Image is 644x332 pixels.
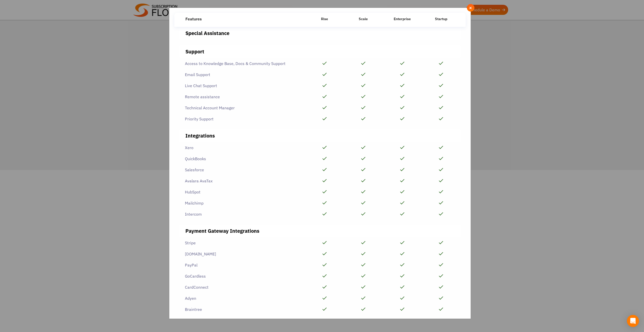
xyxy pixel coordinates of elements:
[627,315,639,327] div: Open Intercom Messenger
[179,142,305,153] div: Xero
[179,186,305,197] div: HubSpot
[185,132,455,140] div: Integrations
[179,69,305,80] div: Email Support
[467,4,474,12] button: Close
[185,227,455,235] div: Payment Gateway Integrations
[179,293,305,304] div: Adyen
[179,271,305,282] div: GoCardless
[179,153,305,164] div: QuickBooks
[179,58,305,69] div: Access to Knowledge Base, Docs & Community Support
[185,29,455,37] div: Special Assistance
[179,80,305,91] div: Live Chat Support
[179,304,305,315] div: Braintree
[179,197,305,209] div: Mailchimp
[469,5,472,11] span: ×
[179,259,305,271] div: PayPal
[179,282,305,293] div: CardConnect
[179,102,305,113] div: Technical Account Manager
[185,48,455,55] div: Support
[179,91,305,102] div: Remote assistance
[179,248,305,259] div: [DOMAIN_NAME]
[179,113,305,124] div: Priority Support
[179,164,305,175] div: Salesforce
[179,237,305,248] div: Stripe
[179,209,305,220] div: Intercom
[179,175,305,186] div: Avalara AvaTax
